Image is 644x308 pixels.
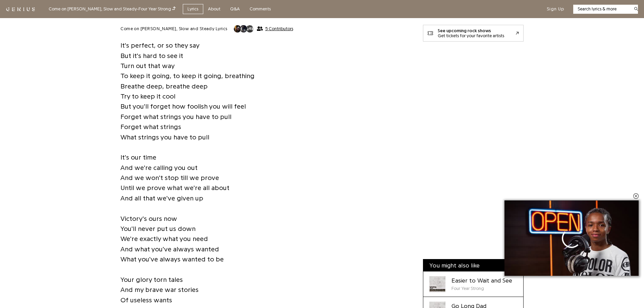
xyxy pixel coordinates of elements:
a: Cover art for Easier to Wait and See by Four Year StrongEasier to Wait and SeeFour Year Strong [423,271,523,297]
iframe: Advertisement [423,52,524,253]
button: 5 Contributors [233,25,293,33]
div: Cover art for Easier to Wait and See by Four Year Strong [429,276,445,292]
div: Come on [PERSON_NAME], Slow and Steady - Four Year Strong [49,5,176,13]
input: Search lyrics & more [573,6,630,12]
span: 5 Contributors [265,26,293,32]
h2: Come on [PERSON_NAME], Slow and Steady Lyrics [120,26,227,32]
a: Comments [245,4,276,14]
div: Get tickets for your favorite artists [438,33,504,38]
a: Lyrics [183,4,203,14]
div: You might also like [423,259,523,271]
a: About [203,4,225,14]
div: See upcoming rock shows [438,28,504,33]
div: Easier to Wait and See [451,276,512,285]
a: See upcoming rock showsGet tickets for your favorite artists [423,25,524,42]
div: Four Year Strong [451,285,512,292]
a: Q&A [225,4,245,14]
button: Sign Up [547,6,564,12]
